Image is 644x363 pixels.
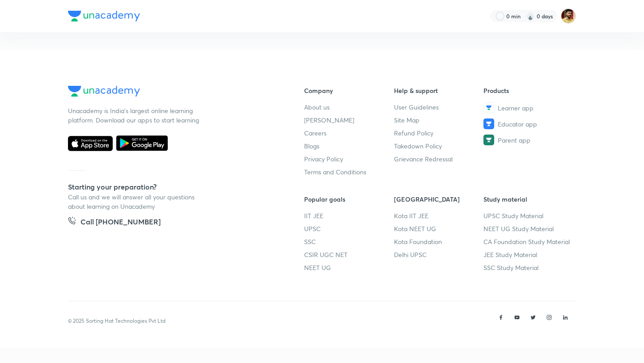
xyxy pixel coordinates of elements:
[68,192,202,211] p: Call us and we will answer all your questions about learning on Unacademy
[68,86,275,99] a: Company Logo
[304,224,394,233] a: UPSC
[483,118,494,129] img: Educator app
[483,102,573,113] a: Learner app
[394,102,484,112] a: User Guidelines
[68,11,140,21] img: Company Logo
[394,237,484,246] a: Kota Foundation
[304,141,394,151] a: Blogs
[68,216,161,229] a: Call [PHONE_NUMBER]
[68,106,202,125] p: Unacademy is India’s largest online learning platform. Download our apps to start learning
[304,128,326,138] span: Careers
[394,211,484,220] a: Kota IIT JEE
[394,250,484,259] a: Delhi UPSC
[394,141,484,151] a: Takedown Policy
[68,86,140,97] img: Company Logo
[483,250,573,259] a: JEE Study Material
[483,194,573,204] h6: Study material
[304,115,394,125] a: [PERSON_NAME]
[483,224,573,233] a: NEET UG Study Material
[498,103,534,113] span: Learner app
[304,237,394,246] a: SSC
[483,118,573,129] a: Educator app
[304,167,394,177] a: Terms and Conditions
[304,102,394,112] a: About us
[483,237,573,246] a: CA Foundation Study Material
[483,263,573,272] a: SSC Study Material
[394,128,484,138] a: Refund Policy
[394,154,484,164] a: Grievance Redressal
[304,263,394,272] a: NEET UG
[483,211,573,220] a: UPSC Study Material
[304,86,394,95] h6: Company
[304,128,394,138] a: Careers
[394,86,484,95] h6: Help & support
[80,216,161,229] h5: Call [PHONE_NUMBER]
[394,224,484,233] a: Kota NEET UG
[561,8,576,24] img: Abdul Razik
[68,317,165,325] p: © 2025 Sorting Hat Technologies Pvt Ltd
[304,250,394,259] a: CSIR UGC NET
[394,115,484,125] a: Site Map
[483,135,494,145] img: Parent app
[483,102,494,113] img: Learner app
[526,12,535,21] img: streak
[304,194,394,204] h6: Popular goals
[498,119,537,129] span: Educator app
[304,154,394,164] a: Privacy Policy
[68,181,275,192] h5: Starting your preparation?
[483,86,573,95] h6: Products
[498,135,530,145] span: Parent app
[304,211,394,220] a: IIT JEE
[483,135,573,145] a: Parent app
[394,194,484,204] h6: [GEOGRAPHIC_DATA]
